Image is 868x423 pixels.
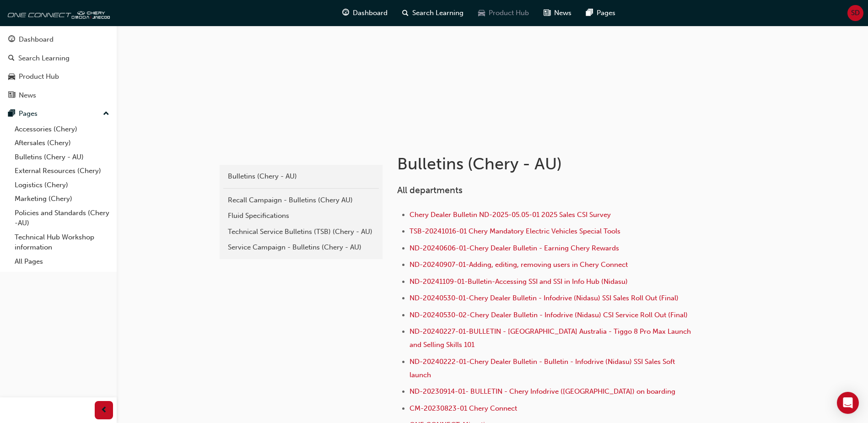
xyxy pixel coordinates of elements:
button: Pages [4,105,113,122]
a: News [4,87,113,104]
a: ND-20230914-01- BULLETIN - Chery Infodrive ([GEOGRAPHIC_DATA]) on boarding [410,387,675,396]
span: Product Hub [489,8,529,18]
a: news-iconNews [536,4,579,22]
h1: Bulletins (Chery - AU) [397,154,697,174]
div: News [19,90,36,101]
div: Service Campaign - Bulletins (Chery - AU) [228,242,374,253]
div: Fluid Specifications [228,211,374,221]
a: Product Hub [4,68,113,85]
span: pages-icon [586,7,593,19]
span: news-icon [544,7,550,19]
span: car-icon [478,7,485,19]
span: SD [851,8,860,18]
span: guage-icon [342,7,349,19]
button: SD [847,5,863,21]
a: car-iconProduct Hub [471,4,536,22]
a: Chery Dealer Bulletin ND-2025-05.05-01 2025 Sales CSI Survey [410,211,611,219]
div: Recall Campaign - Bulletins (Chery AU) [228,195,374,206]
span: pages-icon [8,110,15,118]
span: car-icon [8,73,15,81]
a: Dashboard [4,31,113,48]
div: Product Hub [19,71,59,82]
span: Search Learning [412,8,464,18]
a: Marketing (Chery) [11,192,113,206]
a: ND-20240530-02-Chery Dealer Bulletin - Infodrive (Nidasu) CSI Service Roll Out (Final) [410,311,688,319]
div: Pages [19,108,38,119]
a: ND-20240606-01-Chery Dealer Bulletin - Earning Chery Rewards [410,244,619,252]
span: Pages [597,8,615,18]
span: search-icon [402,7,409,19]
a: pages-iconPages [579,4,623,22]
a: ND-20241109-01-Bulletin-Accessing SSI and SSI in Info Hub (Nidasu) [410,277,628,286]
span: up-icon [103,108,109,120]
a: Logistics (Chery) [11,178,113,192]
a: ND-20240530-01-Chery Dealer Bulletin - Infodrive (Nidasu) SSI Sales Roll Out (Final) [410,294,679,302]
div: Dashboard [19,34,54,45]
a: Search Learning [4,50,113,67]
a: search-iconSearch Learning [395,4,471,22]
a: Service Campaign - Bulletins (Chery - AU) [223,239,379,255]
a: All Pages [11,255,113,269]
span: guage-icon [8,36,15,44]
div: Technical Service Bulletins (TSB) (Chery - AU) [228,227,374,237]
a: ND-20240222-01-Chery Dealer Bulletin - Bulletin - Infodrive (Nidasu) SSI Sales Soft launch [410,358,677,379]
a: Technical Hub Workshop information [11,230,113,255]
a: ND-20240907-01-Adding, editing, removing users in Chery Connect [410,260,628,269]
span: news-icon [8,92,15,100]
span: All departments [397,185,463,195]
span: prev-icon [101,405,108,416]
a: Accessories (Chery) [11,122,113,136]
a: guage-iconDashboard [335,4,395,22]
a: Policies and Standards (Chery -AU) [11,206,113,230]
a: TSB-20241016-01 Chery Mandatory Electric Vehicles Special Tools [410,227,620,235]
img: oneconnect [5,4,110,22]
a: ND-20240227-01-BULLETIN - [GEOGRAPHIC_DATA] Australia - Tiggo 8 Pro Max Launch and Selling Skills... [410,327,693,349]
button: DashboardSearch LearningProduct HubNews [4,29,113,105]
a: Fluid Specifications [223,208,379,224]
a: Bulletins (Chery - AU) [223,168,379,184]
a: Technical Service Bulletins (TSB) (Chery - AU) [223,224,379,240]
div: Open Intercom Messenger [837,392,859,414]
a: Aftersales (Chery) [11,136,113,150]
a: External Resources (Chery) [11,164,113,178]
span: Dashboard [353,8,388,18]
a: CM-20230823-01 Chery Connect [410,404,517,412]
div: Search Learning [18,53,70,64]
span: News [554,8,571,18]
div: Bulletins (Chery - AU) [228,171,374,182]
a: Bulletins (Chery - AU) [11,150,113,164]
a: Recall Campaign - Bulletins (Chery AU) [223,192,379,208]
span: search-icon [8,54,15,63]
